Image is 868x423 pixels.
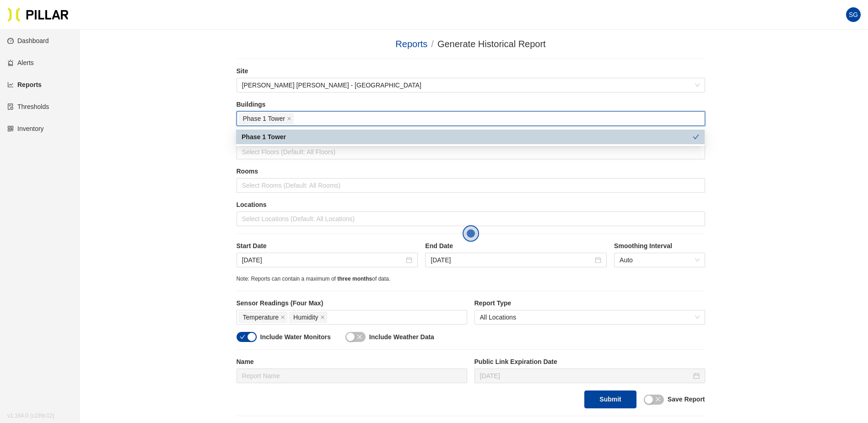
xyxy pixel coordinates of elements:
[243,114,285,124] span: Phase 1 Tower
[357,334,362,340] span: close
[7,103,49,110] a: exceptionThresholds
[237,100,705,109] label: Buildings
[237,369,467,383] input: Report Name
[237,66,705,76] label: Site
[431,39,434,49] span: /
[236,130,705,144] div: Phase 1 Tower
[480,310,700,324] span: All Locations
[240,334,245,340] span: check
[655,396,661,402] span: close
[369,332,434,342] label: Include Weather Data
[463,225,479,242] button: Open the dialog
[431,255,593,265] input: Oct 1, 2025
[237,200,705,210] label: Locations
[287,116,291,122] span: close
[7,37,49,44] a: dashboardDashboard
[293,312,318,322] span: Humidity
[474,298,705,308] label: Report Type
[237,357,467,367] label: Name
[337,276,372,282] span: three months
[7,81,42,88] a: line-chartReports
[425,241,607,251] label: End Date
[260,332,331,342] label: Include Water Monitors
[584,390,636,408] button: Submit
[474,357,705,367] label: Public Link Expiration Date
[280,315,285,320] span: close
[242,132,693,142] div: Phase 1 Tower
[395,39,427,49] a: Reports
[242,78,700,92] span: Turner Walsh - Mass General Hospital
[620,253,699,267] span: Auto
[237,241,418,251] label: Start Date
[243,312,279,322] span: Temperature
[320,315,325,320] span: close
[237,275,705,283] div: Note: Reports can contain a maximum of of data.
[693,134,699,140] span: check
[849,7,858,22] span: SG
[614,241,705,251] label: Smoothing Interval
[480,371,691,381] input: Oct 15, 2025
[237,298,467,308] label: Sensor Readings (Four Max)
[437,39,546,49] span: Generate Historical Report
[237,167,705,176] label: Rooms
[7,59,34,66] a: alertAlerts
[7,125,44,132] a: qrcodeInventory
[7,7,69,22] img: Pillar Technologies
[668,395,705,404] label: Save Report
[242,255,404,265] input: Sep 24, 2025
